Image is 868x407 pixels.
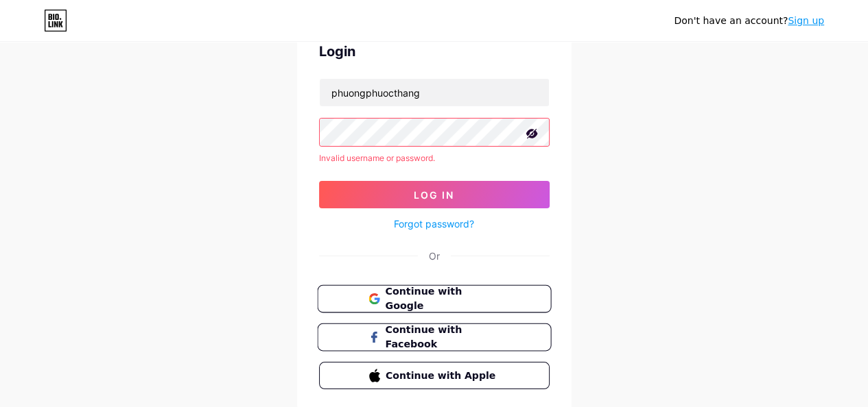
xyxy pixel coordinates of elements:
a: Continue with Google [319,285,550,312]
span: Continue with Apple [386,369,499,383]
a: Continue with Facebook [319,323,550,351]
input: Username [320,79,549,106]
div: Login [319,41,550,62]
button: Log In [319,181,550,208]
span: Continue with Facebook [385,323,500,352]
a: Sign up [788,15,824,26]
button: Continue with Google [317,285,551,313]
button: Continue with Apple [319,362,550,389]
span: Continue with Google [385,284,500,314]
div: Or [429,249,440,263]
div: Don't have an account? [674,14,824,28]
button: Continue with Facebook [317,323,551,351]
span: Log In [414,189,454,201]
a: Forgot password? [394,217,474,231]
div: Invalid username or password. [319,152,550,164]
